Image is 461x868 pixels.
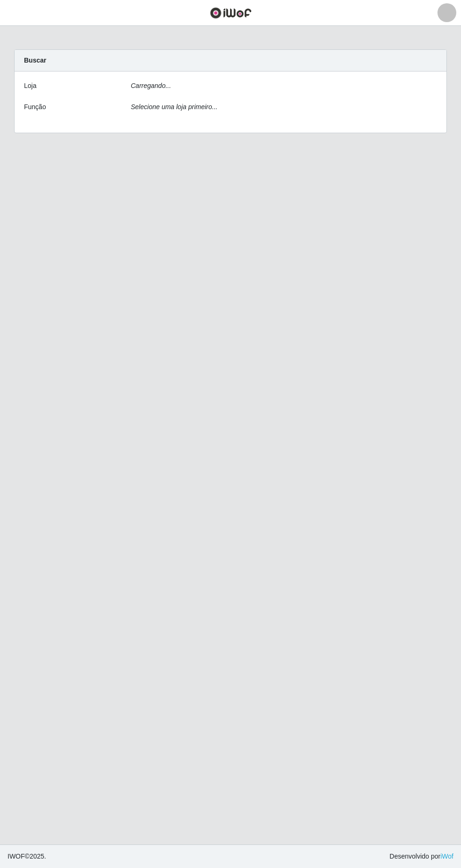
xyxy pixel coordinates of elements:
[8,852,46,861] span: © 2025 .
[24,56,46,64] strong: Buscar
[131,82,171,89] i: Carregando...
[131,103,217,111] i: Selecione uma loja primeiro...
[210,7,252,19] img: CoreUI Logo
[24,102,46,112] label: Função
[8,852,25,860] span: IWOF
[24,81,36,91] label: Loja
[440,852,453,860] a: iWof
[389,852,453,861] span: Desenvolvido por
